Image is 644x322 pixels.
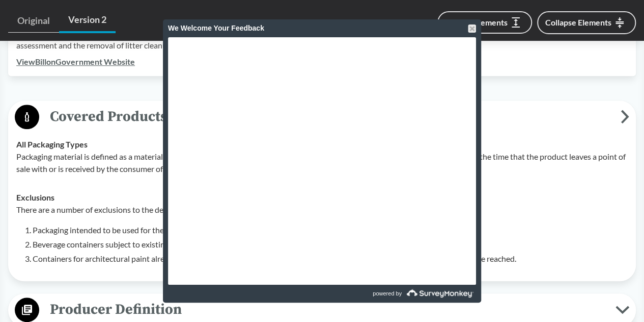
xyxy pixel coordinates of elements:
span: Producer Definition [39,298,615,321]
span: powered by [373,285,402,303]
button: Covered Products [12,104,632,130]
li: Beverage containers subject to existing bottle deposit legislation. [33,238,628,251]
li: Containers for architectural paint already covered under an effective stewardship program provide... [33,253,628,265]
li: Packaging intended to be used for the long-term storage or protection of a durable product for a ... [33,224,628,236]
a: powered by [323,285,476,303]
p: Packaging material is defined as a material used for the containment, protection, delivery, prese... [16,151,628,175]
button: Collapse Elements [537,11,636,34]
button: Expand Elements [437,11,532,34]
strong: All Packaging Types [16,139,88,149]
span: Covered Products [39,105,621,128]
strong: Exclusions [16,192,54,202]
a: ViewBillonGovernment Website [16,57,135,66]
a: Original [8,9,59,33]
p: There are a number of exclusions to the definition of packaging material. These include: [16,204,628,216]
a: Version 2 [59,8,116,33]
div: We Welcome Your Feedback [168,19,476,37]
